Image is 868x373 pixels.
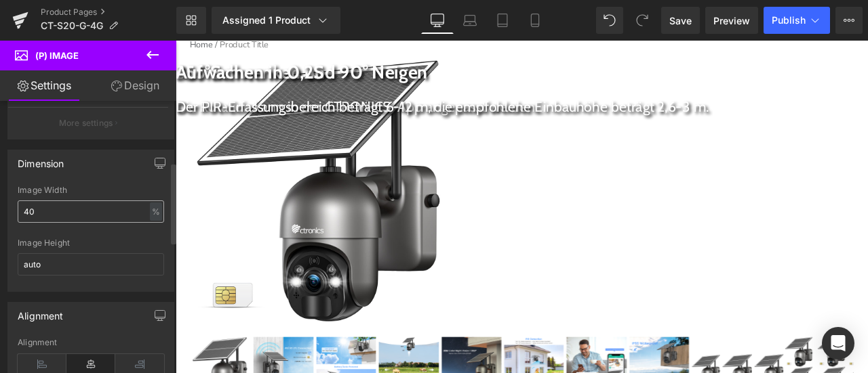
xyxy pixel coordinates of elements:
a: Laptop [454,7,486,34]
button: Redo [629,7,656,34]
div: % [150,202,162,221]
a: Preview [705,7,758,34]
button: Publish [764,7,830,34]
button: More settings [8,107,168,139]
a: Mobile [519,7,551,34]
a: Product Pages [41,7,176,18]
span: CT-S20-G-4G [41,20,103,31]
div: Alignment [18,303,64,322]
div: Assigned 1 Product [222,14,330,27]
div: Alignment [18,338,164,347]
input: auto [18,200,164,223]
a: New Library [176,7,206,34]
span: Publish [772,15,806,26]
a: Design [91,70,179,101]
button: More [835,7,863,34]
button: Undo [596,7,623,34]
p: More settings [59,117,113,129]
span: Save [669,14,692,28]
div: Image Width [18,185,164,195]
div: Dimension [18,150,64,169]
a: Tablet [486,7,519,34]
div: Open Intercom Messenger [822,327,854,359]
span: (P) Image [35,50,79,61]
a: Desktop [421,7,454,34]
span: Preview [713,14,750,28]
input: auto [18,253,164,276]
div: Image Height [18,238,164,248]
